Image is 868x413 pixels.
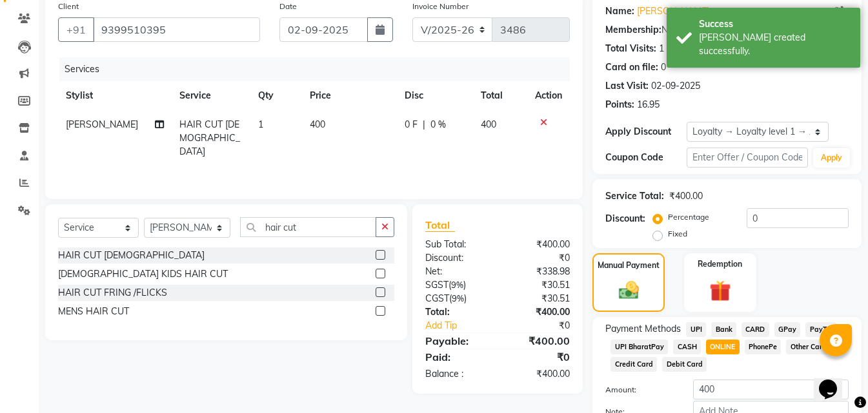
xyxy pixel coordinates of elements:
label: Amount: [596,384,683,396]
div: Apply Discount [605,125,687,139]
span: UPI BharatPay [611,340,668,354]
div: Success [699,17,851,31]
label: Client [58,1,79,12]
div: ( ) [416,278,498,292]
div: Balance : [416,367,498,381]
div: ₹0 [498,349,580,365]
img: _cash.svg [612,279,645,302]
span: Total [425,218,455,232]
th: Disc [397,81,473,110]
th: Service [172,81,250,110]
th: Stylist [58,81,172,110]
div: Sub Total: [416,238,498,251]
div: Membership: [605,23,661,37]
input: Amount [693,379,849,399]
span: 0 F [405,118,418,131]
div: Services [59,57,580,81]
span: 400 [481,119,496,130]
label: Invoice Number [412,1,469,12]
div: No Active Membership [605,23,849,37]
label: Percentage [668,211,709,223]
th: Price [302,81,397,110]
th: Total [473,81,527,110]
span: UPI [686,322,706,337]
span: 0 % [430,118,446,131]
div: HAIR CUT FRING /FLICKS [58,286,167,300]
div: ₹400.00 [498,238,580,251]
div: Paid: [416,349,498,365]
div: ₹30.51 [498,278,580,292]
span: CARD [742,322,769,337]
div: Total Visits: [605,42,656,55]
input: Search or Scan [240,217,376,237]
span: CASH [673,340,701,354]
span: CGST [425,293,449,304]
th: Action [527,81,570,110]
span: 9% [451,280,463,290]
input: Search by Name/Mobile/Email/Code [93,17,260,42]
div: Name: [605,5,634,18]
div: ₹0 [498,251,580,265]
div: ₹0 [511,319,580,332]
img: _gift.svg [703,278,738,304]
a: Add Tip [416,319,512,332]
span: SGST [425,279,449,291]
div: 16.95 [637,98,660,111]
a: [PERSON_NAME] [637,5,709,18]
div: MENS HAIR CUT [58,305,129,318]
iframe: chat widget [814,361,855,400]
span: ONLINE [706,340,740,354]
span: Credit Card [611,357,657,372]
div: HAIR CUT [DEMOGRAPHIC_DATA] [58,249,205,262]
label: Fixed [668,228,687,240]
div: 0 [661,61,666,74]
span: HAIR CUT [DEMOGRAPHIC_DATA] [179,119,240,157]
div: 02-09-2025 [651,79,700,93]
div: Net: [416,265,498,278]
span: Payment Methods [605,322,681,336]
span: 400 [310,119,325,130]
button: Apply [813,148,850,168]
span: GPay [774,322,801,337]
span: 9% [452,293,464,303]
div: [DEMOGRAPHIC_DATA] KIDS HAIR CUT [58,267,228,281]
label: Redemption [698,258,742,270]
label: Manual Payment [598,260,660,271]
span: 1 [258,119,263,130]
span: PhonePe [745,340,782,354]
div: Card on file: [605,61,658,74]
div: ₹400.00 [498,333,580,349]
input: Enter Offer / Coupon Code [687,148,808,168]
th: Qty [250,81,303,110]
div: 1 [659,42,664,55]
span: Other Cards [786,340,834,354]
div: ₹400.00 [669,189,703,203]
div: Total: [416,305,498,319]
div: ₹400.00 [498,367,580,381]
span: [PERSON_NAME] [66,119,138,130]
span: PayTM [805,322,836,337]
div: Bill created successfully. [699,31,851,58]
div: Last Visit: [605,79,649,93]
div: ( ) [416,292,498,305]
div: ₹30.51 [498,292,580,305]
button: +91 [58,17,94,42]
span: Debit Card [662,357,707,372]
div: Discount: [416,251,498,265]
div: Coupon Code [605,151,687,164]
span: Bank [711,322,736,337]
div: Payable: [416,333,498,349]
label: Date [279,1,297,12]
span: | [423,118,425,131]
div: Points: [605,98,634,111]
div: Service Total: [605,189,664,203]
div: Discount: [605,212,645,226]
div: ₹400.00 [498,305,580,319]
div: ₹338.98 [498,265,580,278]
